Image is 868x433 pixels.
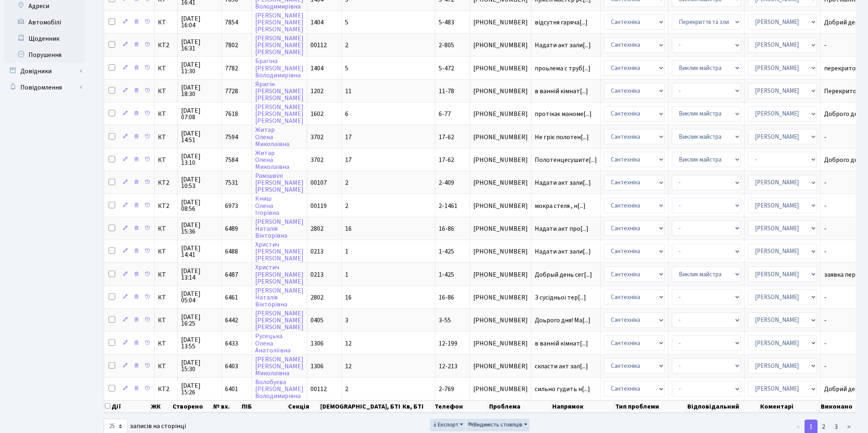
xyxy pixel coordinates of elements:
span: 1202 [310,87,324,96]
span: 17 [345,155,352,164]
a: Повідомлення [4,79,85,96]
span: [PHONE_NUMBER] [473,248,528,255]
th: [DEMOGRAPHIC_DATA], БТІ [319,400,402,413]
a: Христич[PERSON_NAME][PERSON_NAME] [255,263,304,286]
span: 3-55 [439,316,451,325]
th: ПІБ [241,400,287,413]
span: [DATE] 13:14 [181,268,218,281]
span: [PHONE_NUMBER] [473,19,528,26]
span: 5 [345,64,348,73]
th: Напрямок [551,400,614,413]
span: 11-78 [439,87,454,96]
a: ЖитарОленаМиколаївна [255,126,289,149]
a: Брагіна[PERSON_NAME]Володимирівна [255,57,304,80]
span: 6403 [225,362,238,371]
span: [DATE] 15:30 [181,359,218,372]
span: 1602 [310,109,324,118]
span: [DATE] 15:26 [181,383,218,396]
span: КТ2 [158,386,174,392]
span: КТ [158,19,174,26]
a: [PERSON_NAME][PERSON_NAME][PERSON_NAME] [255,11,304,34]
span: мокра стеля , н[...] [535,201,586,210]
th: Дії [104,400,150,413]
span: 0213 [310,270,324,279]
span: [PHONE_NUMBER] [473,157,528,163]
span: [PHONE_NUMBER] [473,65,528,72]
a: КнишОленаІгорівна [255,195,279,217]
span: [DATE] 13:55 [181,337,218,350]
span: 0405 [310,316,324,325]
span: Видимість стовпців [468,421,523,429]
span: 12-213 [439,362,457,371]
a: [PERSON_NAME][PERSON_NAME][PERSON_NAME] [255,103,304,125]
span: 1-425 [439,270,454,279]
th: Кв, БТІ [402,400,434,413]
span: [DATE] 08:56 [181,199,218,212]
th: Секція [287,400,319,413]
th: № вх. [212,400,241,413]
span: [DATE] 14:41 [181,245,218,258]
span: 6-77 [439,109,451,118]
span: КТ [158,111,174,117]
span: 7594 [225,133,238,142]
span: 16-86 [439,293,454,302]
span: [DATE] 18:30 [181,84,218,97]
span: [PHONE_NUMBER] [473,88,528,94]
span: Надати акт зали[...] [535,178,591,187]
span: 17-62 [439,155,454,164]
span: 16-86 [439,224,454,233]
span: 16 [345,224,352,233]
span: 12 [345,339,352,348]
a: [PERSON_NAME][PERSON_NAME][PERSON_NAME] [255,34,304,57]
span: скласти акт зал[...] [535,362,588,371]
th: Відповідальний [687,400,760,413]
button: Експорт [430,419,466,431]
span: [PHONE_NUMBER] [473,386,528,392]
span: відсутня гаряча[...] [535,18,588,27]
span: КТ [158,363,174,370]
span: 1404 [310,64,324,73]
span: КТ [158,271,174,278]
span: [PHONE_NUMBER] [473,225,528,232]
span: 2 [345,201,348,210]
span: в ванній кімнат[...] [535,339,588,348]
span: 3 [345,316,348,325]
th: Створено [172,400,212,413]
a: Волобуєва[PERSON_NAME]Володимирівна [255,378,304,400]
span: [PHONE_NUMBER] [473,134,528,140]
span: 2 [345,41,348,50]
th: Коментарі [760,400,820,413]
span: 1 [345,270,348,279]
span: [DATE] 13:10 [181,153,218,166]
span: КТ [158,294,174,301]
th: Тип проблеми [614,400,687,413]
span: 5-472 [439,64,454,73]
a: [PERSON_NAME]НаталіяВікторівна [255,217,304,240]
span: [DATE] 16:04 [181,15,218,28]
th: Телефон [434,400,488,413]
span: 6489 [225,224,238,233]
span: 6488 [225,247,238,256]
span: 00107 [310,178,327,187]
span: [PHONE_NUMBER] [473,203,528,209]
th: Виконано [820,400,862,413]
th: ЖК [150,400,172,413]
span: 2802 [310,224,324,233]
a: РусецькаОленаАнатоліївна [255,332,291,355]
span: [PHONE_NUMBER] [473,340,528,347]
span: 3702 [310,155,324,164]
span: проьлема с труб[...] [535,64,590,73]
span: 00119 [310,201,327,210]
a: Рамішвілі[PERSON_NAME][PERSON_NAME] [255,171,304,194]
span: КТ [158,65,174,72]
span: 6461 [225,293,238,302]
span: КТ [158,134,174,140]
span: 6442 [225,316,238,325]
span: Надати акт про[...] [535,224,588,233]
span: 1 [345,247,348,256]
span: 5-483 [439,18,454,27]
span: 12 [345,362,352,371]
span: 5 [345,18,348,27]
span: 1-425 [439,247,454,256]
span: Не гріє полотен[...] [535,133,589,142]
